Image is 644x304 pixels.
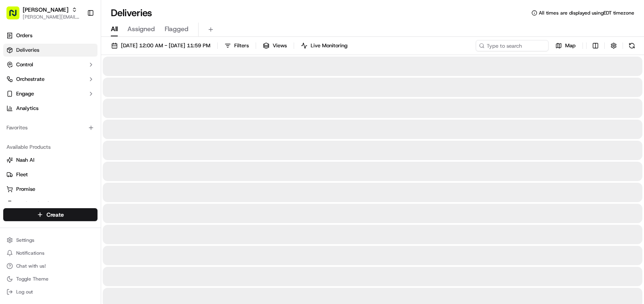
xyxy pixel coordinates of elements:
[16,200,55,207] span: Product Catalog
[16,186,35,193] span: Promise
[47,211,64,219] span: Create
[23,6,68,14] button: [PERSON_NAME]
[273,42,287,49] span: Views
[16,32,32,39] span: Orders
[6,156,94,164] a: Nash AI
[3,183,97,196] button: Promise
[16,105,38,112] span: Analytics
[16,237,34,243] span: Settings
[3,29,97,42] a: Orders
[221,40,252,51] button: Filters
[111,6,152,19] h1: Deliveries
[259,40,290,51] button: Views
[3,247,97,259] button: Notifications
[3,273,97,285] button: Toggle Theme
[3,234,97,246] button: Settings
[127,24,155,34] span: Assigned
[476,40,549,51] input: Type to search
[3,87,97,100] button: Engage
[3,141,97,154] div: Available Products
[16,263,46,269] span: Chat with us!
[6,200,94,207] a: Product Catalog
[6,171,94,178] a: Fleet
[16,76,44,83] span: Orchestrate
[3,168,97,181] button: Fleet
[539,10,634,16] span: All times are displayed using EDT timezone
[16,90,34,97] span: Engage
[111,24,118,34] span: All
[165,24,189,34] span: Flagged
[565,42,576,49] span: Map
[16,171,28,178] span: Fleet
[6,186,94,193] a: Promise
[552,40,579,51] button: Map
[311,42,347,49] span: Live Monitoring
[3,121,97,134] div: Favorites
[297,40,351,51] button: Live Monitoring
[626,40,638,51] button: Refresh
[3,3,84,23] button: [PERSON_NAME][PERSON_NAME][EMAIL_ADDRESS][PERSON_NAME][DOMAIN_NAME]
[16,250,44,256] span: Notifications
[16,61,33,68] span: Control
[3,44,97,57] a: Deliveries
[121,42,210,49] span: [DATE] 12:00 AM - [DATE] 11:59 PM
[3,102,97,115] a: Analytics
[3,260,97,272] button: Chat with us!
[108,40,214,51] button: [DATE] 12:00 AM - [DATE] 11:59 PM
[16,276,49,282] span: Toggle Theme
[16,289,33,295] span: Log out
[3,154,97,167] button: Nash AI
[234,42,249,49] span: Filters
[3,208,97,221] button: Create
[3,73,97,86] button: Orchestrate
[3,286,97,298] button: Log out
[3,58,97,71] button: Control
[16,156,34,164] span: Nash AI
[3,197,97,210] button: Product Catalog
[23,14,80,20] button: [PERSON_NAME][EMAIL_ADDRESS][PERSON_NAME][DOMAIN_NAME]
[16,46,39,54] span: Deliveries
